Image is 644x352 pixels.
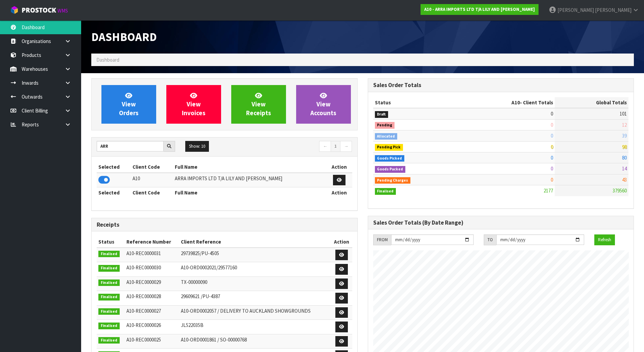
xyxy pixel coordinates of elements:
[557,7,594,13] span: [PERSON_NAME]
[173,187,326,198] th: Full Name
[622,144,627,150] span: 98
[551,154,553,161] span: 0
[373,220,629,226] h3: Sales Order Totals (By Date Range)
[181,279,207,285] span: TX-00000090
[98,279,120,286] span: Finalised
[98,323,120,329] span: Finalised
[181,293,220,299] span: 29609621 /PU-4387
[373,234,391,245] div: FROM
[424,6,535,12] strong: A10 - ARRA IMPORTS LTD T/A LILY AND [PERSON_NAME]
[375,188,396,195] span: Finalised
[173,162,326,172] th: Full Name
[375,166,406,173] span: Goods Packed
[331,236,352,247] th: Action
[231,85,286,124] a: ViewReceipts
[126,308,161,314] span: A10-REC0000027
[97,162,131,172] th: Selected
[551,165,553,172] span: 0
[622,132,627,139] span: 39
[375,155,405,162] span: Goods Picked
[185,141,209,152] button: Show: 10
[375,111,388,118] span: Draft
[91,29,157,44] span: Dashboard
[375,133,398,140] span: Allocated
[511,99,520,106] span: A10
[98,294,120,301] span: Finalised
[181,322,204,328] span: JL522035B
[327,187,352,198] th: Action
[166,85,221,124] a: ViewInvoices
[613,187,627,194] span: 379560
[622,165,627,172] span: 14
[622,122,627,128] span: 12
[126,264,161,271] span: A10-REC0000030
[551,132,553,139] span: 0
[375,122,395,129] span: Pending
[373,97,458,108] th: Status
[340,141,352,152] a: →
[125,236,180,247] th: Reference Number
[181,250,219,256] span: 29739825/PU-4505
[421,4,539,15] a: A10 - ARRA IMPORTS LTD T/A LILY AND [PERSON_NAME]
[544,187,553,194] span: 2177
[296,85,351,124] a: ViewAccounts
[373,82,629,88] h3: Sales Order Totals
[97,222,352,228] h3: Receipts
[622,154,627,161] span: 80
[98,308,120,315] span: Finalised
[22,6,56,15] span: ProStock
[327,162,352,172] th: Action
[181,264,237,271] span: A10-ORD0002021/29577160
[555,97,628,108] th: Global Totals
[551,122,553,128] span: 0
[594,234,615,245] button: Refresh
[119,91,139,117] span: View Orders
[457,97,555,108] th: - Client Totals
[126,322,161,328] span: A10-REC0000026
[10,6,19,14] img: cube-alt.png
[98,251,120,257] span: Finalised
[131,162,173,172] th: Client Code
[126,336,161,343] span: A10-REC0000025
[131,187,173,198] th: Client Code
[173,173,326,187] td: ARRA IMPORTS LTD T/A LILY AND [PERSON_NAME]
[551,110,553,117] span: 0
[622,177,627,183] span: 43
[182,91,206,117] span: View Invoices
[96,57,119,63] span: Dashboard
[181,336,247,343] span: A10-ORD0001861 / SO-00000768
[126,279,161,285] span: A10-REC0000029
[310,91,336,117] span: View Accounts
[551,144,553,150] span: 0
[97,236,125,247] th: Status
[551,177,553,183] span: 0
[620,110,627,117] span: 101
[230,141,352,153] nav: Page navigation
[57,7,68,14] small: WMS
[179,236,331,247] th: Client Reference
[375,144,403,151] span: Pending Pick
[181,308,311,314] span: A10-ORD0002057 / DELIVERY TO AUCKLAND SHOWGROUNDS
[126,250,161,256] span: A10-REC0000031
[126,293,161,299] span: A10-REC0000028
[246,91,271,117] span: View Receipts
[319,141,331,152] a: ←
[375,177,411,184] span: Pending Charges
[97,187,131,198] th: Selected
[484,234,496,245] div: TO
[331,141,340,152] a: 1
[98,265,120,272] span: Finalised
[101,85,156,124] a: ViewOrders
[595,7,631,13] span: [PERSON_NAME]
[98,337,120,344] span: Finalised
[131,173,173,187] td: A10
[97,141,164,151] input: Search clients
